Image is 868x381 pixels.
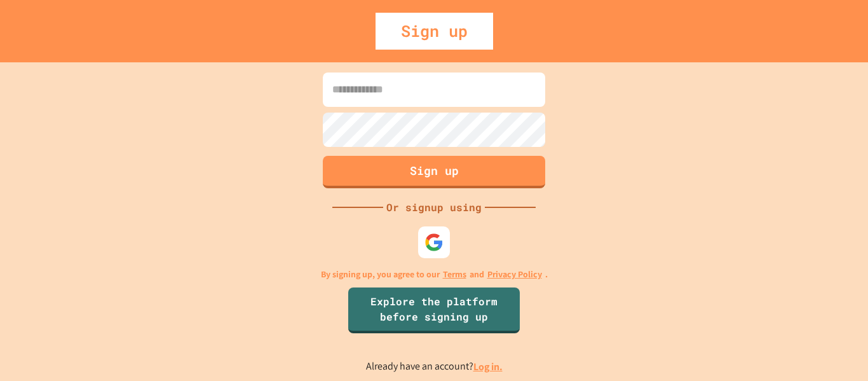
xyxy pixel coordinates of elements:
a: Explore the platform before signing up [348,287,520,333]
div: Sign up [376,13,493,50]
a: Log in. [473,360,503,373]
p: Already have an account? [366,359,503,375]
img: google-icon.svg [424,233,444,252]
a: Privacy Policy [487,268,542,281]
div: Or signup using [383,200,485,215]
p: By signing up, you agree to our and . [321,268,548,281]
button: Sign up [323,156,545,188]
a: Terms [443,268,466,281]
